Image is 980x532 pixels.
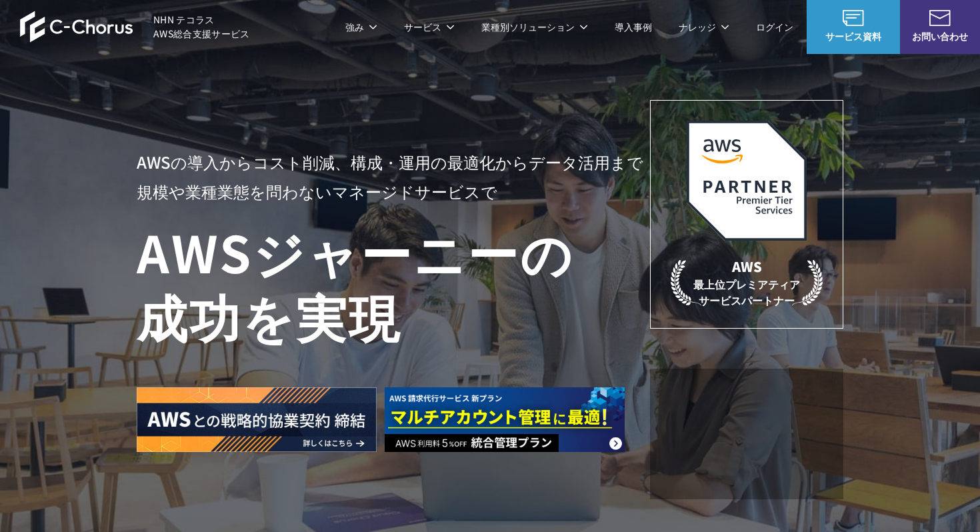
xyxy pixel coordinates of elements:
img: AWS総合支援サービス C-Chorus サービス資料 [843,10,864,26]
img: AWS請求代行サービス 統合管理プラン [385,387,625,452]
img: お問い合わせ [929,10,951,26]
p: AWSの導入からコスト削減、 構成・運用の最適化からデータ活用まで 規模や業種業態を問わない マネージドサービスで [137,147,650,206]
p: サービス [404,20,455,34]
a: 導入事例 [615,20,652,34]
p: 業種別ソリューション [481,20,588,34]
p: ナレッジ [679,20,729,34]
a: ログイン [756,20,793,34]
p: 強み [345,20,377,34]
span: サービス資料 [807,29,900,43]
img: 契約件数 [677,389,817,486]
em: AWS [732,257,762,276]
img: AWSプレミアティアサービスパートナー [687,121,807,241]
span: お問い合わせ [900,29,980,43]
p: 最上位プレミアティア サービスパートナー [671,257,823,308]
a: AWS総合支援サービス C-Chorus NHN テコラスAWS総合支援サービス [20,11,250,43]
img: AWSとの戦略的協業契約 締結 [137,387,377,452]
h1: AWS ジャーニーの 成功を実現 [137,219,650,347]
span: NHN テコラス AWS総合支援サービス [153,13,250,41]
